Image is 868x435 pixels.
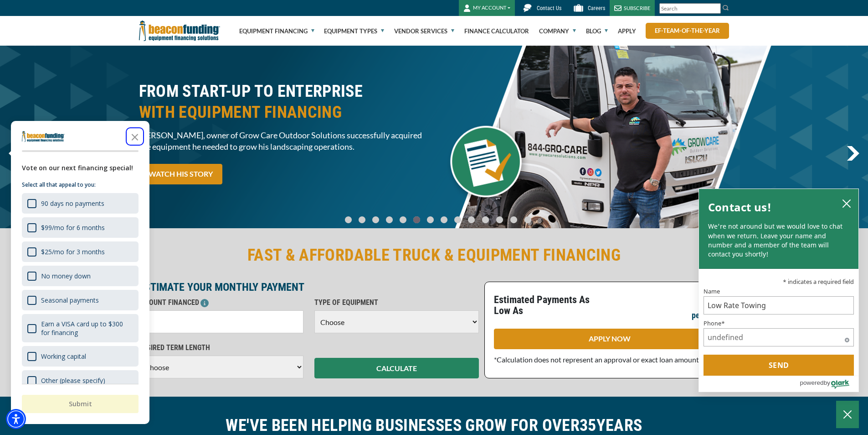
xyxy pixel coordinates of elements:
h2: Contact us! [708,198,771,216]
a: Go To Slide 7 [439,216,450,224]
img: Company logo [22,131,65,142]
h2: FAST & AFFORDABLE TRUCK & EQUIPMENT FINANCING [139,245,729,266]
input: Phone [704,328,854,346]
img: Search [722,4,729,11]
a: Vendor Services [394,16,454,46]
div: Seasonal payments [22,290,139,310]
div: No money down [41,272,91,280]
span: by [824,377,830,388]
button: close chatbox [839,197,854,210]
a: WATCH HIS STORY [139,164,222,184]
a: ef-team-of-the-year [646,23,729,39]
a: Go To Slide 1 [357,216,368,224]
button: Close Chatbox [836,401,859,428]
div: 90 days no payments [41,199,104,208]
div: $99/mo for 6 months [41,223,105,232]
p: per month [692,310,725,321]
label: Phone* [704,320,854,326]
img: Left Navigator [9,146,21,161]
a: Powered by Olark - open in a new tab [800,376,858,392]
p: AMOUNT FINANCED [139,297,303,308]
p: * indicates a required field [704,279,854,285]
p: TYPE OF EQUIPMENT [314,297,479,308]
p: We're not around but we would love to chat when we return. Leave your name and number and a membe... [708,222,849,259]
span: [PERSON_NAME], owner of Grow Care Outdoor Solutions successfully acquired the equipment he needed... [139,130,429,152]
p: Estimated Payments As Low As [494,294,604,316]
a: Finance Calculator [464,16,529,46]
img: Beacon Funding Corporation logo [139,16,220,46]
input: $ [139,310,303,333]
a: Go To Slide 3 [384,216,395,224]
input: Name [704,296,854,314]
a: next [847,146,859,161]
p: ESTIMATE YOUR MONTHLY PAYMENT [139,282,479,293]
a: Go To Slide 11 [494,216,505,224]
span: *Calculation does not represent an approval or exact loan amount. [494,355,700,364]
a: Equipment Financing [239,16,314,46]
div: No money down [22,266,139,286]
a: Go To Slide 9 [466,216,477,224]
span: 35 [580,416,596,435]
a: Go To Slide 8 [452,216,463,224]
button: Close the survey [126,127,144,146]
a: Equipment Types [324,16,384,46]
span: Careers [588,5,605,11]
div: olark chatbox [699,189,859,392]
a: Go To Slide 13 [522,216,534,224]
h2: FROM START-UP TO ENTERPRISE [139,81,429,123]
div: Earn a VISA card up to $300 for financing [22,314,139,342]
div: Seasonal payments [41,296,99,304]
a: previous [9,146,21,161]
a: Go To Slide 0 [343,216,354,224]
div: Vote on our next financing special! [22,163,139,173]
a: Apply [618,16,636,46]
a: Go To Slide 12 [508,216,519,224]
a: Company [539,16,576,46]
a: Clear search text [711,5,719,12]
div: $25/mo for 3 months [22,241,139,262]
button: CALCULATE [314,358,479,378]
button: Send [704,355,854,376]
div: Other (please specify) [22,370,139,391]
a: APPLY NOW [494,329,725,349]
label: Name [704,288,854,294]
div: 90 days no payments [22,193,139,214]
a: Blog [586,16,608,46]
span: powered [800,377,823,388]
div: Working capital [41,352,86,361]
img: Right Navigator [847,146,859,161]
p: Select all that appeal to you: [22,180,139,189]
div: Accessibility Menu [6,409,26,429]
button: Submit [22,395,139,413]
div: Working capital [22,346,139,367]
div: $99/mo for 6 months [22,217,139,238]
a: Go To Slide 4 [398,216,409,224]
a: Go To Slide 2 [370,216,381,224]
div: Survey [11,121,149,424]
div: Other (please specify) [41,376,105,385]
a: Go To Slide 10 [480,216,491,224]
a: Go To Slide 5 [411,216,422,224]
span: Contact Us [537,5,561,11]
span: WITH EQUIPMENT FINANCING [139,102,429,123]
div: $25/mo for 3 months [41,247,105,256]
span: Required field [845,336,849,341]
div: Earn a VISA card up to $300 for financing [41,320,133,337]
p: DESIRED TERM LENGTH [139,342,303,353]
a: Go To Slide 6 [425,216,436,224]
input: Search [659,3,721,14]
